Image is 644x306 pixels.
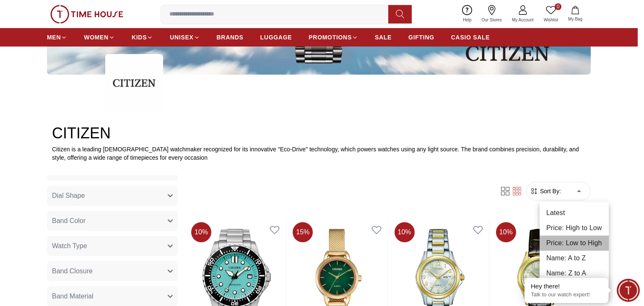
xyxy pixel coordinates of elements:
[617,279,640,302] div: Chat Widget
[540,205,609,220] li: Latest
[531,282,602,290] div: Hey there!
[531,291,602,298] p: Talk to our watch expert!
[540,251,609,266] li: Name: A to Z
[540,220,609,236] li: Price: High to Low
[540,236,609,251] li: Price: Low to High
[540,266,609,281] li: Name: Z to A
